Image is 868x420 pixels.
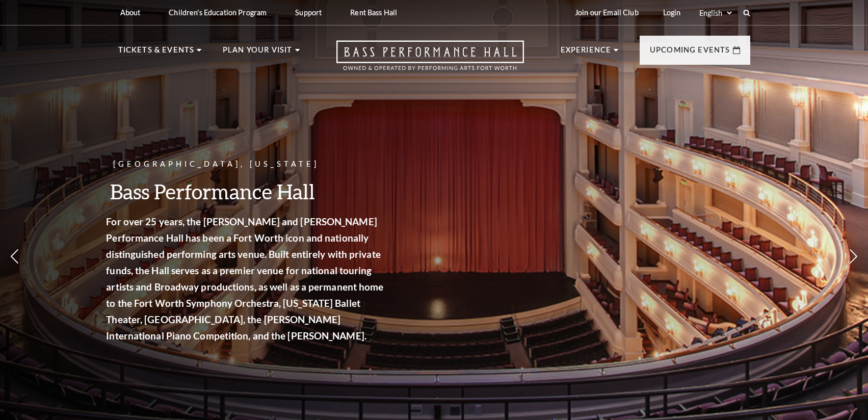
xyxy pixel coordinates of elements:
p: Support [295,8,322,17]
p: Plan Your Visit [223,44,293,62]
h3: Bass Performance Hall [114,178,394,204]
p: [GEOGRAPHIC_DATA], [US_STATE] [114,158,394,171]
p: Upcoming Events [650,44,730,62]
p: Experience [561,44,612,62]
strong: For over 25 years, the [PERSON_NAME] and [PERSON_NAME] Performance Hall has been a Fort Worth ico... [114,216,391,342]
p: Rent Bass Hall [350,8,397,17]
p: Tickets & Events [118,44,195,62]
select: Select: [697,8,733,18]
p: About [120,8,141,17]
p: Children's Education Program [169,8,267,17]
